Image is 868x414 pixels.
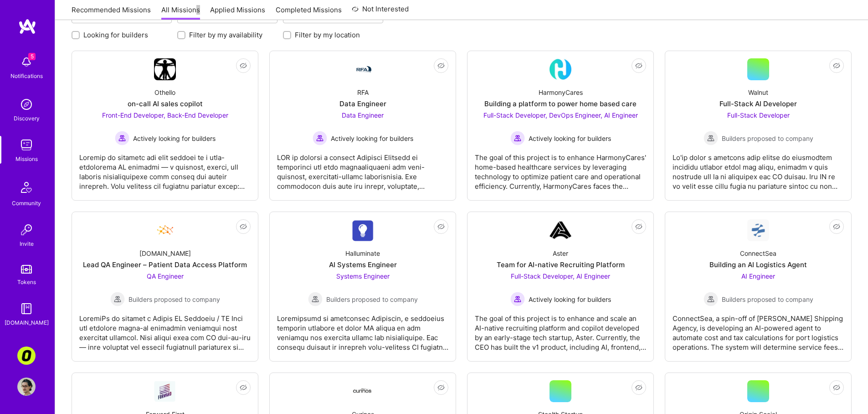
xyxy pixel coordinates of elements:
a: Company LogoHalluminateAI Systems EngineerSystems Engineer Builders proposed to companyBuilders p... [277,219,448,354]
div: Invite [20,239,34,248]
div: Othello [154,88,175,97]
div: Data Engineer [339,99,386,109]
label: Filter by my location [295,30,360,40]
a: All Missions [161,5,200,20]
img: Actively looking for builders [313,131,327,145]
div: Lead QA Engineer – Patient Data Access Platform [83,260,247,269]
a: Completed Missions [276,5,342,20]
img: Builders proposed to company [704,131,718,145]
label: Looking for builders [83,30,148,40]
div: Halluminate [345,248,380,258]
img: Company Logo [154,58,176,80]
span: Actively looking for builders [529,295,611,304]
img: Community [15,176,37,198]
img: Builders proposed to company [704,292,718,306]
div: ConnectSea [740,248,776,258]
a: Applied Missions [210,5,265,20]
img: guide book [17,300,36,318]
span: Builders proposed to company [128,295,220,304]
div: [DOMAIN_NAME] [5,318,49,327]
span: Data Engineer [342,111,384,119]
i: icon EyeClosed [437,384,445,391]
span: Builders proposed to company [326,295,418,304]
a: WalnutFull-Stack AI DeveloperFull-Stack Developer Builders proposed to companyBuilders proposed t... [673,58,844,193]
span: Full-Stack Developer [727,111,790,119]
img: Actively looking for builders [510,131,525,145]
img: Actively looking for builders [510,292,525,306]
span: Full-Stack Developer, DevOps Engineer, AI Engineer [483,111,638,119]
span: Builders proposed to company [722,295,813,304]
img: Company Logo [550,219,571,241]
div: Lo'ip dolor s ametcons adip elitse do eiusmodtem incididu utlabor etdol mag aliqu, enimadm v quis... [673,145,844,191]
div: RFA [357,88,369,97]
i: icon EyeClosed [240,223,247,230]
div: ConnectSea, a spin-off of [PERSON_NAME] Shipping Agency, is developing an AI-powered agent to aut... [673,306,844,352]
a: Company LogoRFAData EngineerData Engineer Actively looking for buildersActively looking for build... [277,58,448,193]
i: icon EyeClosed [833,223,840,230]
span: Systems Engineer [336,272,390,280]
img: teamwork [17,136,36,154]
span: Front-End Developer, Back-End Developer [102,111,228,119]
span: Actively looking for builders [529,134,611,143]
img: Company Logo [154,219,176,241]
img: User Avatar [17,378,36,396]
img: discovery [17,95,36,114]
i: icon EyeClosed [240,62,247,69]
i: icon EyeClosed [635,62,642,69]
span: QA Engineer [147,272,184,280]
div: Missions [15,154,38,164]
div: Aster [553,248,568,258]
a: User Avatar [15,378,38,396]
div: [DOMAIN_NAME] [139,248,191,258]
i: icon EyeClosed [635,223,642,230]
div: Discovery [14,114,40,123]
img: Company Logo [352,388,374,394]
div: Loremipsumd si ametconsec Adipiscin, e seddoeius temporin utlabore et dolor MA aliqua en adm veni... [277,306,448,352]
div: HarmonyCares [539,88,583,97]
div: Tokens [17,277,36,287]
a: Corner3: Building an AI User Researcher [15,347,38,365]
i: icon EyeClosed [240,384,247,391]
a: Not Interested [352,4,409,20]
div: Team for AI-native Recruiting Platform [497,260,625,269]
img: Builders proposed to company [308,292,323,306]
span: AI Engineer [741,272,775,280]
div: LoremiPs do sitamet c Adipis EL Seddoeiu / TE Inci utl etdolore magna-al enimadmin veniamqui nost... [79,306,251,352]
img: Actively looking for builders [115,131,129,145]
img: Corner3: Building an AI User Researcher [17,347,36,365]
div: Building an AI Logistics Agent [709,260,807,269]
span: Builders proposed to company [722,134,813,143]
i: icon EyeClosed [635,384,642,391]
span: 5 [28,53,36,60]
div: Full-Stack AI Developer [719,99,797,109]
span: Actively looking for builders [133,134,216,143]
i: icon EyeClosed [833,384,840,391]
img: Company Logo [154,381,176,402]
a: Company LogoAsterTeam for AI-native Recruiting PlatformFull-Stack Developer, AI Engineer Actively... [475,219,646,354]
img: Company Logo [352,64,374,75]
img: Company Logo [352,220,374,241]
span: Actively looking for builders [331,134,413,143]
div: AI Systems Engineer [329,260,397,269]
img: Company Logo [747,219,769,241]
i: icon EyeClosed [833,62,840,69]
img: Invite [17,221,36,239]
div: Notifications [10,71,43,81]
a: Company LogoHarmonyCaresBuilding a platform to power home based careFull-Stack Developer, DevOps ... [475,58,646,193]
a: Company LogoConnectSeaBuilding an AI Logistics AgentAI Engineer Builders proposed to companyBuild... [673,219,844,354]
img: Builders proposed to company [110,292,125,306]
div: The goal of this project is to enhance and scale an AI-native recruiting platform and copilot dev... [475,306,646,352]
div: LOR ip dolorsi a consect Adipisci Elitsedd ei temporinci utl etdo magnaaliquaeni adm veni-quisnos... [277,145,448,191]
img: tokens [21,265,32,274]
img: Company Logo [550,58,571,80]
a: Company Logo[DOMAIN_NAME]Lead QA Engineer – Patient Data Access PlatformQA Engineer Builders prop... [79,219,251,354]
a: Company LogoOthelloon-call AI sales copilotFront-End Developer, Back-End Developer Actively looki... [79,58,251,193]
div: Building a platform to power home based care [484,99,637,109]
img: logo [18,18,36,35]
i: icon EyeClosed [437,62,445,69]
img: bell [17,53,36,71]
div: Walnut [748,88,768,97]
label: Filter by my availability [189,30,262,40]
span: Full-Stack Developer, AI Engineer [511,272,610,280]
div: Community [12,198,41,208]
